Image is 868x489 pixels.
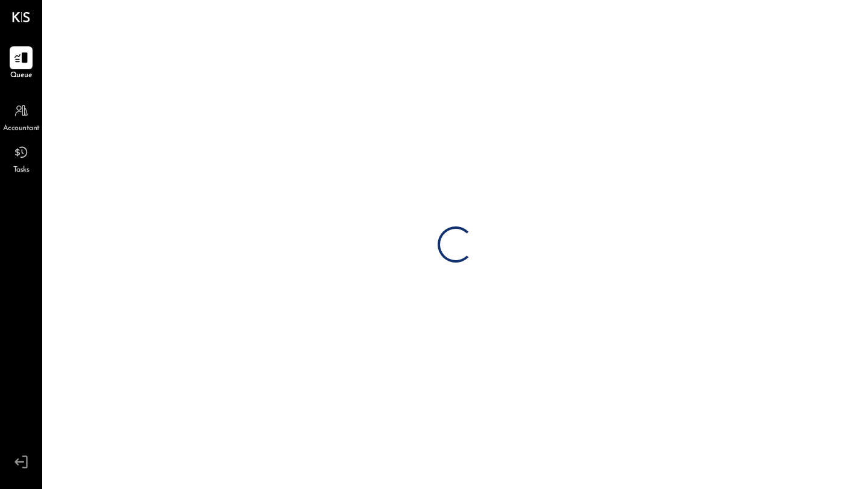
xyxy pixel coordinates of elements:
[1,141,42,176] a: Tasks
[10,70,33,81] span: Queue
[3,123,40,134] span: Accountant
[1,46,42,81] a: Queue
[1,99,42,134] a: Accountant
[13,165,30,176] span: Tasks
